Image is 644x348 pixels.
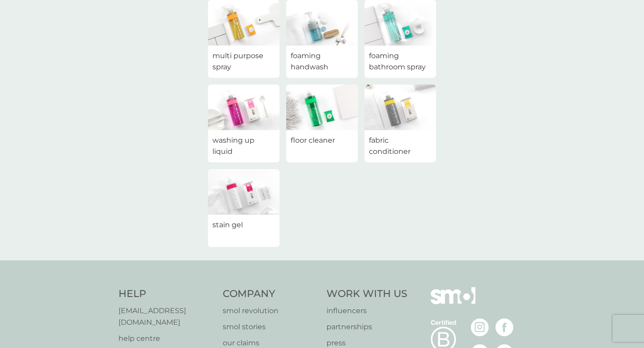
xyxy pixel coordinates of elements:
h4: Help [119,287,214,301]
span: foaming bathroom spray [369,50,432,73]
span: fabric conditioner [369,135,432,157]
img: smol [431,287,475,318]
a: partnerships [326,321,407,333]
span: stain gel [212,219,243,231]
a: help centre [119,333,214,344]
span: multi purpose spray [212,50,275,73]
h4: Work With Us [326,287,407,301]
a: influencers [326,305,407,317]
a: [EMAIL_ADDRESS][DOMAIN_NAME] [119,305,214,328]
a: smol revolution [223,305,318,317]
span: washing up liquid [212,135,275,157]
span: floor cleaner [291,135,335,146]
a: smol stories [223,321,318,333]
img: visit the smol Instagram page [471,318,489,336]
span: foaming handwash [291,50,353,73]
h4: Company [223,287,318,301]
img: visit the smol Facebook page [496,318,513,336]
